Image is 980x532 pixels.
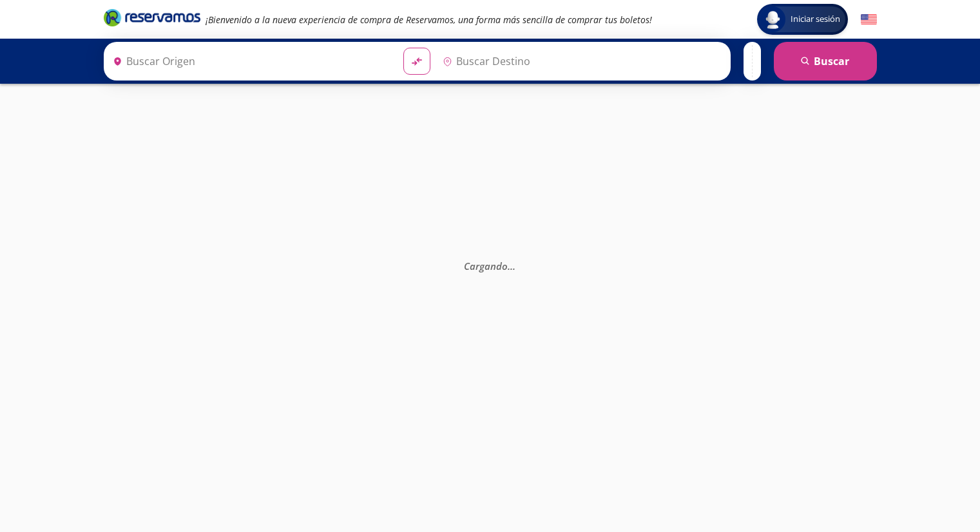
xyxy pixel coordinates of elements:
[104,8,200,31] a: Brand Logo
[108,45,394,77] input: Buscar Origen
[104,8,200,27] i: Brand Logo
[464,260,515,272] em: Cargando
[510,260,513,272] span: .
[513,260,515,272] span: .
[861,12,877,28] button: English
[206,14,652,26] em: ¡Bienvenido a la nueva experiencia de compra de Reservamos, una forma más sencilla de comprar tus...
[437,45,724,77] input: Buscar Destino
[508,260,510,272] span: .
[774,42,877,81] button: Buscar
[785,13,845,26] span: Iniciar sesión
